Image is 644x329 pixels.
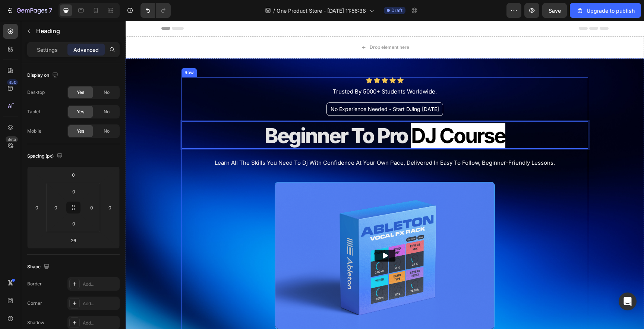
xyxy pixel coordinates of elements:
[285,102,380,127] strong: DJ Course
[66,235,81,246] input: 26
[83,320,118,326] div: Add...
[27,108,40,115] div: Tablet
[66,218,81,229] input: 0px
[27,70,60,80] div: Display on
[27,89,45,96] div: Desktop
[31,202,42,213] input: 0
[3,3,56,18] button: 7
[150,162,369,308] img: Alt image
[83,281,118,288] div: Add...
[391,7,402,14] span: Draft
[549,7,561,14] span: Save
[273,7,275,15] span: /
[570,3,641,18] button: Upgrade to publish
[207,67,311,74] span: Trusted By 5000+ Students Worldwide.
[244,23,284,29] div: Drop element here
[77,128,84,135] span: Yes
[27,319,44,326] div: Shadow
[7,79,18,85] div: 450
[249,229,270,241] button: Play
[66,169,81,180] input: 0
[277,7,366,15] span: One Product Store - [DATE] 11:56:38
[27,300,42,307] div: Corner
[6,136,18,142] div: Beta
[77,108,84,115] span: Yes
[86,202,97,213] input: 0px
[56,101,463,128] h2: Rich Text Editor. Editing area: main
[141,3,171,18] div: Undo/Redo
[126,21,644,329] iframe: Design area
[77,89,84,96] span: Yes
[27,281,42,287] div: Border
[542,3,567,18] button: Save
[57,48,70,55] div: Row
[66,186,81,197] input: 0px
[104,89,110,96] span: No
[27,262,51,272] div: Shape
[73,46,99,54] p: Advanced
[201,82,318,95] h2: No Experience Needed - Start DJing [DATE]
[139,102,282,127] span: Beginner To Pro
[50,202,61,213] input: 0px
[49,6,52,15] p: 7
[83,300,118,307] div: Add...
[27,128,41,135] div: Mobile
[89,138,429,146] p: learn all the skills you need to dj with confidence at your own pace, delivered in easy to follow...
[576,7,635,15] div: Upgrade to publish
[104,202,116,213] input: 0
[619,292,637,310] div: Open Intercom Messenger
[104,128,110,135] span: No
[27,151,64,161] div: Spacing (px)
[36,26,117,35] p: Heading
[104,108,110,115] span: No
[37,46,58,54] p: Settings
